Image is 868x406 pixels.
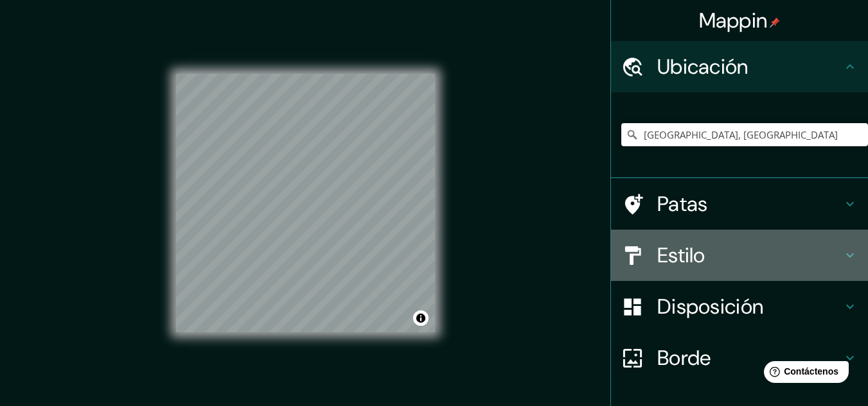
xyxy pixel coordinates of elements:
[657,293,763,320] font: Disposición
[699,7,768,34] font: Mappin
[611,41,868,92] div: Ubicación
[413,310,429,326] button: Activar o desactivar atribución
[657,190,708,217] font: Patas
[770,17,780,28] img: pin-icon.png
[754,356,854,392] iframe: Lanzador de widgets de ayuda
[657,344,711,371] font: Borde
[657,242,705,269] font: Estilo
[657,53,748,80] font: Ubicación
[621,123,868,146] input: Elige tu ciudad o zona
[611,178,868,230] div: Patas
[611,230,868,281] div: Estilo
[176,74,435,332] canvas: Mapa
[611,281,868,332] div: Disposición
[611,332,868,384] div: Borde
